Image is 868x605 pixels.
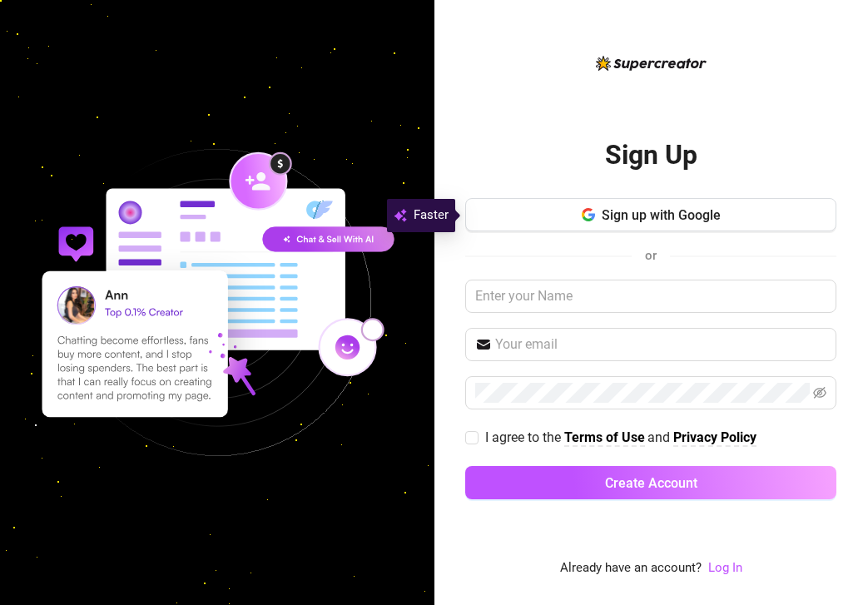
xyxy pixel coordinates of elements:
[564,429,645,445] strong: Terms of Use
[647,429,673,445] span: and
[602,207,721,223] span: Sign up with Google
[560,558,702,578] span: Already have an account?
[564,429,645,447] a: Terms of Use
[465,280,836,313] input: Enter your Name
[813,386,826,399] span: eye-invisible
[673,429,756,445] strong: Privacy Policy
[645,248,657,263] span: or
[673,429,756,447] a: Privacy Policy
[465,466,836,499] button: Create Account
[605,138,697,172] h2: Sign Up
[465,198,836,231] button: Sign up with Google
[708,558,742,578] a: Log In
[414,206,449,226] span: Faster
[708,560,742,575] a: Log In
[495,335,826,355] input: Your email
[605,475,697,491] span: Create Account
[394,206,407,226] img: svg%3e
[485,429,564,445] span: I agree to the
[596,56,707,71] img: logo-BBDzfeDw.svg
